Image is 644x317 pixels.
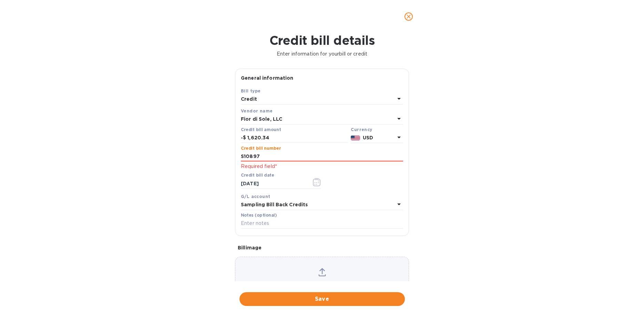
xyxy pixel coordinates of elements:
b: Fior di Sole, LLC [241,116,282,122]
p: Enter information for your bill or credit [6,50,638,58]
b: USD [363,135,373,140]
b: Bill type [241,88,261,93]
input: Enter bill number [241,151,403,162]
b: General information [241,75,294,81]
b: G/L account [241,194,270,199]
b: Sampling Bill Back Credits [241,202,308,207]
img: USD [351,136,360,140]
label: Credit bill date [241,174,274,178]
b: Credit [241,96,257,102]
label: Credit bill amount [241,128,281,132]
input: $ Enter bill amount [247,133,348,143]
b: Currency [351,127,372,132]
div: - $ [241,133,247,143]
h1: Credit bill details [6,33,638,48]
b: Vendor name [241,108,273,113]
button: close [400,8,417,25]
p: Choose a bill and drag it here [235,280,409,295]
input: Enter notes [241,218,403,229]
span: Save [245,295,399,303]
p: Required field* [241,163,403,170]
p: Bill image [238,244,406,251]
button: Save [239,292,405,306]
label: Notes (optional) [241,213,277,217]
input: Select date [241,178,306,189]
label: Credit bill number [241,146,281,150]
